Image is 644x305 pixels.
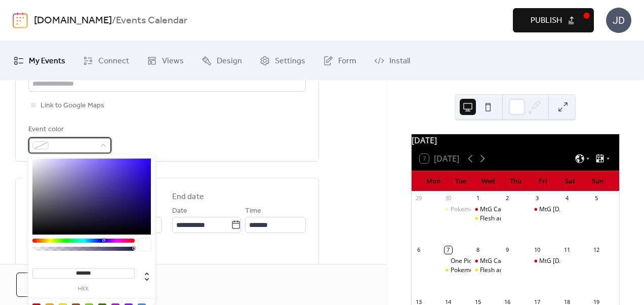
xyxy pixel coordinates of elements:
[530,257,560,265] div: MtG Friday Night Magic
[34,11,112,30] a: [DOMAIN_NAME]
[529,171,556,192] div: Fri
[415,246,422,254] div: 6
[539,205,608,214] div: MtG [DATE] Night Magic
[504,246,511,254] div: 9
[172,205,187,217] span: Date
[28,124,109,136] div: Event color
[471,214,501,223] div: Flesh and Blood Armory Event
[367,45,418,76] a: Install
[6,45,73,76] a: My Events
[315,45,364,76] a: Form
[29,53,65,69] span: My Events
[112,11,116,30] b: /
[531,15,562,27] span: Publish
[556,171,584,192] div: Sat
[445,246,452,254] div: 7
[420,171,447,192] div: Mon
[451,257,529,265] div: One Pice TCG Set Sail Event
[471,205,501,214] div: MtG Casual Commander
[606,8,631,33] div: JD
[530,205,560,214] div: MtG Friday Night Magic
[592,246,600,254] div: 12
[116,11,187,30] b: Events Calendar
[194,45,250,76] a: Design
[16,273,83,297] button: Cancel
[592,195,600,202] div: 5
[474,171,502,192] div: Wed
[471,266,501,275] div: Flesh and Blood Armory Event
[480,257,550,265] div: MtG Casual Commander
[389,53,410,69] span: Install
[441,205,471,214] div: Pokemon League
[441,257,471,265] div: One Pice TCG Set Sail Event
[513,8,594,32] button: Publish
[415,195,422,202] div: 29
[245,205,261,217] span: Time
[502,171,529,192] div: Thu
[41,100,104,112] span: Link to Google Maps
[217,53,242,69] span: Design
[451,266,499,275] div: Pokemon League
[445,195,452,202] div: 30
[275,53,305,69] span: Settings
[584,171,611,192] div: Sun
[441,266,471,275] div: Pokemon League
[98,53,129,69] span: Connect
[471,257,501,265] div: MtG Casual Commander
[533,195,541,202] div: 3
[252,45,313,76] a: Settings
[13,12,28,28] img: logo
[480,266,565,275] div: Flesh and Blood Armory Event
[474,246,481,254] div: 8
[533,246,541,254] div: 10
[474,195,481,202] div: 1
[480,205,550,214] div: MtG Casual Commander
[139,45,191,76] a: Views
[480,214,565,223] div: Flesh and Blood Armory Event
[172,191,204,203] div: End date
[563,246,571,254] div: 11
[539,257,608,265] div: MtG [DATE] Night Magic
[338,53,356,69] span: Form
[447,171,474,192] div: Tue
[563,195,571,202] div: 4
[162,53,184,69] span: Views
[412,134,619,146] div: [DATE]
[504,195,511,202] div: 2
[451,205,499,214] div: Pokemon League
[75,45,137,76] a: Connect
[32,286,135,292] label: hex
